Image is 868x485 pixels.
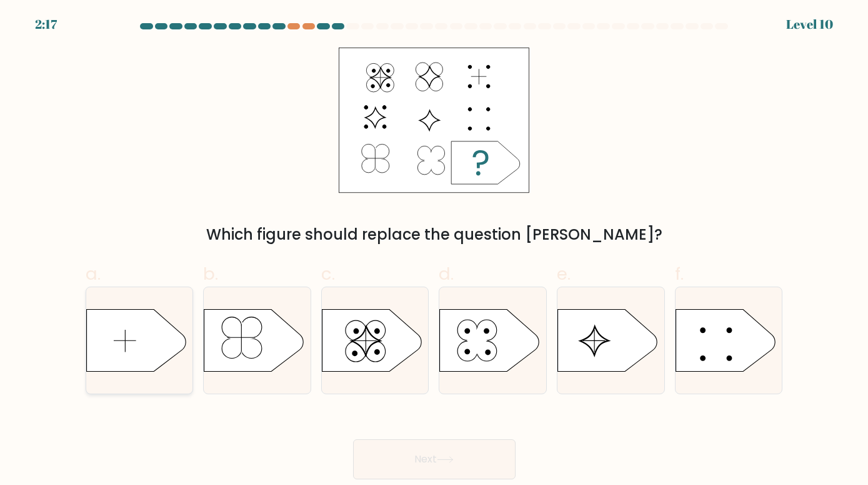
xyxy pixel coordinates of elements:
[557,262,571,286] span: e.
[35,15,57,34] div: 2:17
[321,262,335,286] span: c.
[786,15,833,34] div: Level 10
[675,262,684,286] span: f.
[353,439,516,479] button: Next
[93,223,776,246] div: Which figure should replace the question [PERSON_NAME]?
[203,262,218,286] span: b.
[439,262,454,286] span: d.
[86,262,101,286] span: a.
